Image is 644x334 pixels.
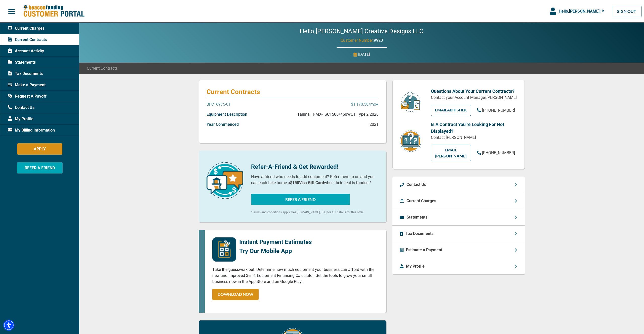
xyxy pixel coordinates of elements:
[207,111,247,117] p: Equipment Description
[341,38,374,43] span: Customer Number:
[8,25,45,31] span: Current Charges
[8,71,43,77] span: Tax Documents
[212,237,236,262] img: mobile-app-logo.png
[8,93,47,99] span: Request A Payoff
[406,247,442,253] p: Estimate a Payment
[431,145,471,161] a: EMAIL [PERSON_NAME]
[8,116,33,122] span: My Profile
[477,150,515,156] a: [PHONE_NUMBER]
[351,101,379,107] p: $1,170.50 /mo
[23,5,85,18] img: Beacon Funding Customer Portal Logo
[239,246,312,256] p: Try Our Mobile App
[407,214,427,220] p: Statements
[399,92,422,112] img: customer-service.png
[370,121,379,128] p: 2021
[8,59,36,65] span: Statements
[212,267,379,285] p: Take the guesswork out. Determine how much equipment your business can afford with the new and im...
[251,174,379,186] p: Have a friend who needs to add equipment? Refer them to us and you can each take home a when thei...
[290,180,324,185] b: $150 Visa Gift Card
[406,231,433,237] p: Tax Documents
[239,237,312,246] p: Instant Payment Estimates
[212,289,259,300] a: DOWNLOAD NOW
[87,65,118,71] span: Current Contracts
[207,101,231,107] p: BFC16975-01
[407,182,426,188] p: Contact Us
[251,210,379,215] p: *Terms and conditions apply. See [DOMAIN_NAME][URL] for full details for this offer.
[8,48,44,54] span: Account Activity
[17,162,63,174] button: REFER A FRIEND
[431,105,471,116] a: EMAILAbhishek
[207,88,379,96] p: Current Contracts
[358,52,370,58] p: [DATE]
[407,198,436,204] p: Current Charges
[8,105,34,111] span: Contact Us
[559,9,600,14] span: Hello, [PERSON_NAME] !
[3,320,14,331] div: Accessibility Menu
[612,6,641,17] a: SIGN OUT
[482,150,515,155] span: [PHONE_NUMBER]
[17,143,62,155] button: APPLY
[207,162,243,199] img: refer-a-friend-icon.png
[8,127,55,133] span: My Billing Information
[431,121,517,135] p: Is A Contract You're Looking For Not Displayed?
[406,263,425,269] p: My Profile
[374,38,383,43] span: 9920
[482,108,515,113] span: [PHONE_NUMBER]
[431,88,517,95] p: Questions About Your Current Contracts?
[251,194,350,205] button: REFER A FRIEND
[431,95,517,101] p: Contact your Account Manager, [PERSON_NAME]
[399,130,422,153] img: contract-icon.png
[477,107,515,113] a: [PHONE_NUMBER]
[8,37,47,43] span: Current Contracts
[8,82,46,88] span: Make a Payment
[431,135,517,141] p: Contact [PERSON_NAME]
[207,121,239,128] p: Year Commenced
[297,111,379,117] p: Tajima TFMX-IISC1506/450WCT Type 2 2020
[285,28,438,35] h2: Hello, [PERSON_NAME] Creative Designs LLC
[251,162,379,171] p: Refer-A-Friend & Get Rewarded!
